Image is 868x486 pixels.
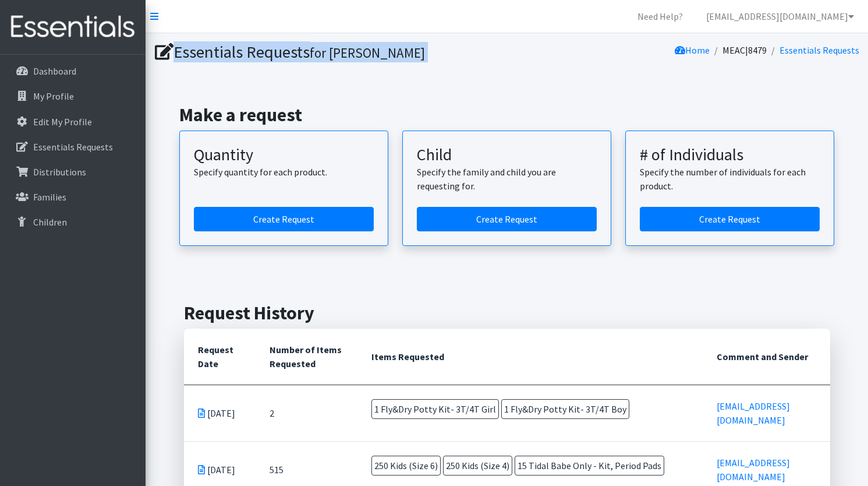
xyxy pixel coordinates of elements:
small: for [PERSON_NAME] [310,44,425,61]
p: Specify the family and child you are requesting for. [417,165,597,193]
th: Items Requested [357,329,703,385]
p: Edit My Profile [33,116,92,128]
a: Essentials Requests [5,135,141,159]
td: 2 [256,385,357,441]
th: Comment and Sender [703,329,830,385]
a: [EMAIL_ADDRESS][DOMAIN_NAME] [717,457,790,483]
h2: Make a request [179,104,834,126]
a: Families [5,185,141,209]
p: Specify quantity for each product. [194,165,374,179]
a: Create a request by quantity [194,207,374,231]
a: Distributions [5,160,141,184]
p: My Profile [33,90,74,102]
span: 1 Fly&Dry Potty Kit- 3T/4T Boy [501,399,629,419]
a: [EMAIL_ADDRESS][DOMAIN_NAME] [717,400,790,426]
p: Dashboard [33,65,76,77]
th: Number of Items Requested [256,329,357,385]
p: Children [33,216,67,228]
h3: Child [417,145,597,165]
h3: Quantity [194,145,374,165]
a: Essentials Requests [780,44,859,56]
th: Request Date [184,329,256,385]
a: My Profile [5,84,141,108]
p: Specify the number of individuals for each product. [640,165,820,193]
a: MEAC|8479 [722,44,767,56]
a: Create a request by number of individuals [640,207,820,231]
span: 250 Kids (Size 6) [371,456,441,476]
a: Children [5,210,141,234]
td: [DATE] [184,385,256,441]
a: Need Help? [628,5,692,28]
img: HumanEssentials [5,8,141,47]
a: Home [675,44,710,56]
a: [EMAIL_ADDRESS][DOMAIN_NAME] [697,5,863,28]
a: Dashboard [5,59,141,83]
a: Create a request for a child or family [417,207,597,231]
p: Essentials Requests [33,141,113,153]
h3: # of Individuals [640,145,820,165]
span: 15 Tidal Babe Only - Kit, Period Pads [515,456,664,476]
p: Distributions [33,166,86,178]
h2: Request History [184,302,830,324]
h1: Essentials Requests [155,42,503,62]
span: 1 Fly&Dry Potty Kit- 3T/4T Girl [371,399,499,419]
a: Edit My Profile [5,110,141,133]
p: Families [33,191,66,203]
span: 250 Kids (Size 4) [443,456,512,476]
